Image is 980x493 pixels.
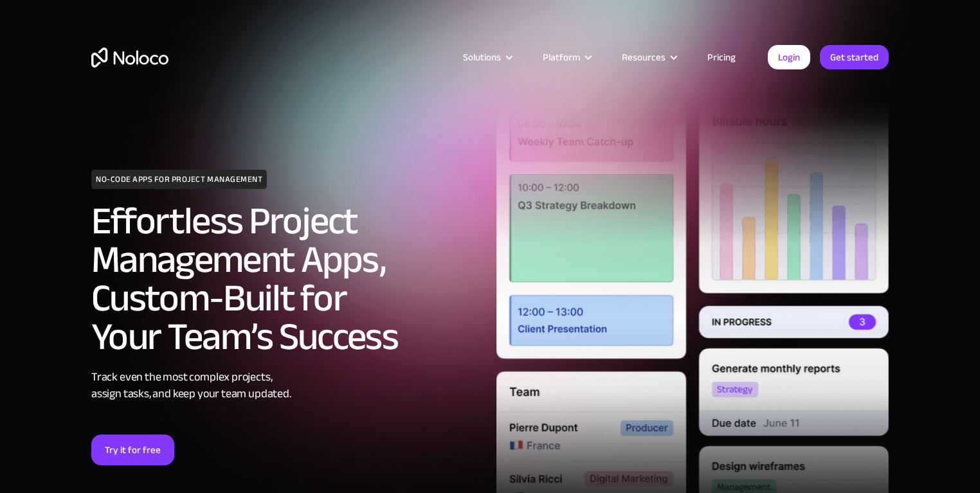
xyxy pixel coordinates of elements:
a: Get started [820,45,889,69]
a: home [91,48,168,67]
div: Resources [606,49,691,66]
div: Track even the most complex projects, assign tasks, and keep your team updated. [91,369,484,402]
div: Solutions [463,49,501,66]
div: Platform [543,49,580,66]
h2: Effortless Project Management Apps, Custom-Built for Your Team’s Success [91,202,484,356]
a: Login [768,45,810,69]
a: Try it for free [91,435,174,465]
div: Solutions [447,49,527,66]
a: Pricing [691,49,752,66]
div: Resources [622,49,666,66]
div: Platform [527,49,606,66]
h1: NO-CODE APPS FOR PROJECT MANAGEMENT [91,170,267,189]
